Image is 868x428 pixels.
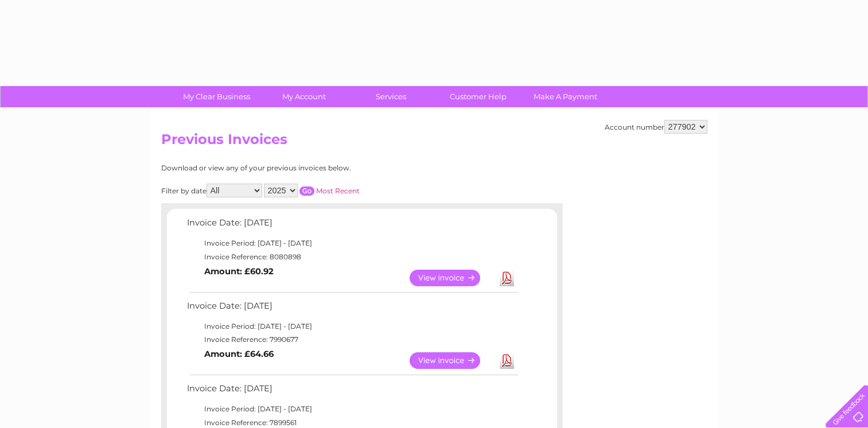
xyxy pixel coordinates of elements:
[518,86,613,107] a: Make A Payment
[169,86,264,107] a: My Clear Business
[256,86,351,107] a: My Account
[500,352,514,369] a: Download
[184,298,520,320] td: Invoice Date: [DATE]
[184,381,520,402] td: Invoice Date: [DATE]
[184,250,520,264] td: Invoice Reference: 8080898
[184,333,520,347] td: Invoice Reference: 7990677
[410,270,494,286] a: View
[204,349,274,359] b: Amount: £64.66
[605,120,707,134] div: Account number
[316,186,360,195] a: Most Recent
[410,352,494,369] a: View
[344,86,438,107] a: Services
[161,164,462,172] div: Download or view any of your previous invoices below.
[500,270,514,286] a: Download
[431,86,526,107] a: Customer Help
[184,215,520,236] td: Invoice Date: [DATE]
[161,184,462,197] div: Filter by date
[184,402,520,416] td: Invoice Period: [DATE] - [DATE]
[161,131,707,153] h2: Previous Invoices
[204,266,274,277] b: Amount: £60.92
[184,320,520,333] td: Invoice Period: [DATE] - [DATE]
[184,236,520,250] td: Invoice Period: [DATE] - [DATE]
